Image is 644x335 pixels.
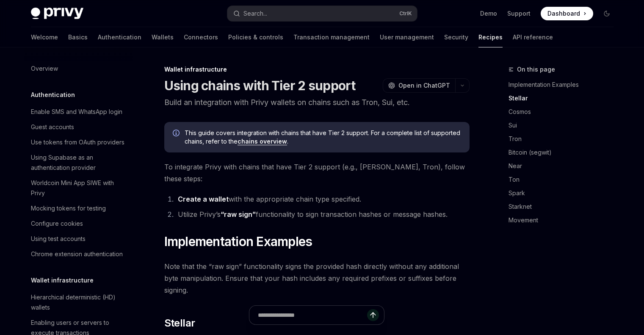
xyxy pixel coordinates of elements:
[164,161,470,185] span: To integrate Privy with chains that have Tier 2 support (e.g., [PERSON_NAME], Tron), follow these...
[509,213,620,227] a: Movement
[31,64,58,74] div: Overview
[31,107,122,117] div: Enable SMS and WhatsApp login
[31,292,127,313] div: Hierarchical deterministic (HD) wallets
[31,122,74,132] div: Guest accounts
[24,201,133,216] a: Mocking tokens for testing
[238,138,287,145] a: chains overview
[480,9,497,18] a: Demo
[541,7,593,20] a: Dashboard
[24,175,133,201] a: Worldcoin Mini App SIWE with Privy
[185,129,461,146] span: This guide covers integration with chains that have Tier 2 support. For a complete list of suppor...
[399,10,412,17] span: Ctrl K
[509,119,620,132] a: Sui
[24,231,133,246] a: Using test accounts
[513,27,553,47] a: API reference
[178,195,229,204] a: Create a wallet
[509,159,620,173] a: Near
[507,9,531,18] a: Support
[98,27,141,47] a: Authentication
[509,132,620,146] a: Tron
[31,152,127,173] div: Using Supabase as an authentication provider
[164,260,470,296] span: Note that the “raw sign” functionality signs the provided hash directly without any additional by...
[184,27,218,47] a: Connectors
[547,9,580,18] span: Dashboard
[228,27,283,47] a: Policies & controls
[243,8,267,19] div: Search...
[444,27,468,47] a: Security
[478,27,503,47] a: Recipes
[31,275,94,285] h5: Wallet infrastructure
[509,105,620,119] a: Cosmos
[509,146,620,159] a: Bitcoin (segwit)
[258,306,367,324] input: Ask a question...
[600,7,614,20] button: Toggle dark mode
[175,208,470,220] li: Utilize Privy’s functionality to sign transaction hashes or message hashes.
[31,90,75,100] h5: Authentication
[31,249,123,259] div: Chrome extension authentication
[509,173,620,186] a: Ton
[380,27,434,47] a: User management
[31,234,86,244] div: Using test accounts
[517,64,555,75] span: On this page
[31,178,127,198] div: Worldcoin Mini App SIWE with Privy
[31,219,83,229] div: Configure cookies
[509,78,620,91] a: Implementation Examples
[367,309,379,321] button: Send message
[24,135,133,150] a: Use tokens from OAuth providers
[293,27,370,47] a: Transaction management
[173,130,181,138] svg: Info
[509,186,620,200] a: Spark
[31,203,106,213] div: Mocking tokens for testing
[152,27,174,47] a: Wallets
[164,97,470,108] p: Build an integration with Privy wallets on chains such as Tron, Sui, etc.
[164,234,312,249] span: Implementation Examples
[24,119,133,135] a: Guest accounts
[24,246,133,262] a: Chrome extension authentication
[31,137,124,147] div: Use tokens from OAuth providers
[31,8,83,19] img: dark logo
[227,6,417,21] button: Open search
[509,91,620,105] a: Stellar
[24,104,133,119] a: Enable SMS and WhatsApp login
[24,290,133,315] a: Hierarchical deterministic (HD) wallets
[175,193,470,205] li: with the appropriate chain type specified.
[509,200,620,213] a: Starknet
[164,65,470,74] div: Wallet infrastructure
[31,27,58,47] a: Welcome
[24,150,133,175] a: Using Supabase as an authentication provider
[383,78,455,93] button: Open in ChatGPT
[24,216,133,231] a: Configure cookies
[68,27,88,47] a: Basics
[24,61,133,76] a: Overview
[398,81,450,90] span: Open in ChatGPT
[164,78,356,93] h1: Using chains with Tier 2 support
[221,210,256,219] a: “raw sign”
